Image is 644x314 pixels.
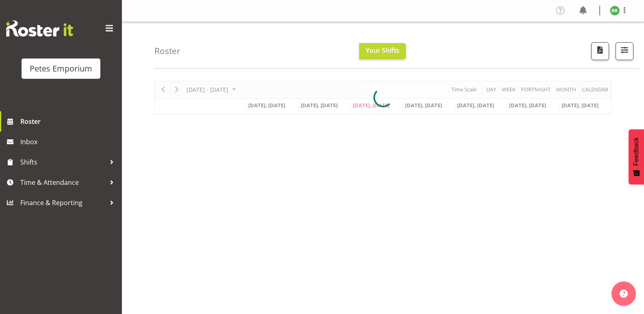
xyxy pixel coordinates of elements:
[633,137,640,166] span: Feedback
[20,197,106,209] span: Finance & Reporting
[359,43,406,59] button: Your Shifts
[366,46,399,55] span: Your Shifts
[620,290,628,298] img: help-xxl-2.png
[629,129,644,184] button: Feedback - Show survey
[20,156,106,168] span: Shifts
[591,42,609,60] button: Download a PDF of the roster according to the set date range.
[30,63,92,75] div: Petes Emporium
[6,20,73,37] img: Rosterit website logo
[154,46,180,56] h4: Roster
[610,6,620,15] img: beena-bist9974.jpg
[20,115,118,128] span: Roster
[616,42,633,60] button: Filter Shifts
[20,176,106,188] span: Time & Attendance
[20,136,118,148] span: Inbox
